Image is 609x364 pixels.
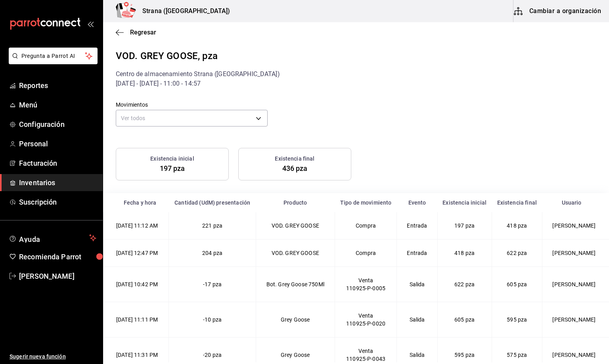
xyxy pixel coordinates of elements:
span: 197 pza [160,164,185,172]
td: Bot. Grey Goose 750Ml [256,267,335,302]
div: Venta [345,276,387,284]
div: Venta [345,347,387,355]
td: [DATE] 10:42 PM [103,267,169,302]
span: -20 pza [203,352,222,358]
h3: Existencia inicial [150,155,194,163]
div: VOD. GREY GOOSE, pza [116,49,596,63]
span: 595 pza [454,352,475,358]
td: Entrada [397,212,437,239]
span: 197 pza [454,222,475,229]
h3: Existencia final [275,155,314,163]
div: Fecha y hora [116,199,164,206]
td: [DATE] 11:12 AM [103,212,169,239]
span: Ayuda [19,233,86,243]
div: Cantidad (UdM) presentación [174,199,251,206]
span: Recomienda Parrot [19,251,96,262]
td: VOD. GREY GOOSE [256,212,335,239]
span: Configuración [19,119,96,130]
span: -10 pza [203,316,222,323]
h3: Strana ([GEOGRAPHIC_DATA]) [136,6,230,16]
span: Reportes [19,80,96,91]
label: Movimientos [116,102,268,107]
td: [PERSON_NAME] [542,239,609,267]
span: 436 pza [282,164,308,172]
div: Producto [260,199,330,206]
span: 595 pza [507,316,527,323]
span: Suscripción [19,197,96,207]
div: Usuario [547,199,596,206]
div: Compra [345,222,387,230]
span: 622 pza [454,281,475,287]
td: [PERSON_NAME] [542,267,609,302]
div: Ver todos [116,110,268,126]
a: Pregunta a Parrot AI [6,57,98,66]
span: Pregunta a Parrot AI [21,52,85,60]
button: open_drawer_menu [87,21,94,27]
td: [PERSON_NAME] [542,302,609,337]
td: Entrada [397,239,437,267]
span: 575 pza [507,352,527,358]
span: Regresar [130,29,156,36]
span: -17 pza [203,281,222,287]
div: Evento [402,199,433,206]
div: Existencia inicial [442,199,487,206]
span: Personal [19,138,96,149]
td: Salida [397,267,437,302]
span: Inventarios [19,177,96,188]
td: VOD. GREY GOOSE [256,239,335,267]
span: 418 pza [507,222,527,229]
div: Existencia final [496,199,537,206]
button: Regresar [116,29,156,36]
span: 605 pza [507,281,527,287]
td: Salida [397,302,437,337]
span: Menú [19,100,96,110]
span: Sugerir nueva función [10,353,96,361]
span: 605 pza [454,316,475,323]
td: [DATE] 11:11 PM [103,302,169,337]
div: 110925-P-0005 [345,284,387,292]
td: Grey Goose [256,302,335,337]
td: [PERSON_NAME] [542,212,609,239]
div: Tipo de movimiento [339,199,392,206]
div: Centro de almacenamiento Strana ([GEOGRAPHIC_DATA]) [116,69,596,79]
button: Pregunta a Parrot AI [9,48,98,64]
div: Compra [345,249,387,257]
div: 110925-P-0020 [345,320,387,328]
div: 110925-P-0043 [345,355,387,363]
span: Facturación [19,158,96,169]
span: 221 pza [202,222,222,229]
span: 622 pza [507,250,527,256]
span: 204 pza [202,250,222,256]
span: 418 pza [454,250,475,256]
div: Venta [345,312,387,320]
div: [DATE] - [DATE] - 11:00 - 14:57 [116,79,596,88]
span: [PERSON_NAME] [19,271,96,282]
td: [DATE] 12:47 PM [103,239,169,267]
